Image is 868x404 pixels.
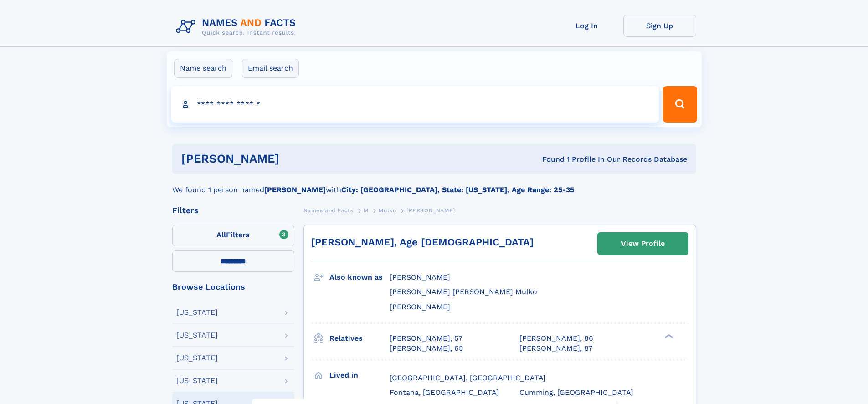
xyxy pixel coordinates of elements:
h3: Relatives [329,331,390,346]
a: Sign Up [623,15,696,37]
h1: [PERSON_NAME] [181,153,411,164]
div: Browse Locations [172,283,294,291]
label: Email search [242,59,299,78]
a: Names and Facts [303,205,354,216]
span: [PERSON_NAME] [390,302,450,311]
div: [US_STATE] [176,332,218,339]
b: City: [GEOGRAPHIC_DATA], State: [US_STATE], Age Range: 25-35 [341,185,574,194]
span: [PERSON_NAME] [406,207,455,214]
a: [PERSON_NAME], 65 [390,343,463,353]
img: Logo Names and Facts [172,15,303,39]
span: [PERSON_NAME] [PERSON_NAME] Mulko [390,287,537,296]
span: [GEOGRAPHIC_DATA], [GEOGRAPHIC_DATA] [390,373,546,382]
input: search input [171,86,659,123]
div: [US_STATE] [176,309,218,316]
span: [PERSON_NAME] [390,273,450,281]
span: Fontana, [GEOGRAPHIC_DATA] [390,388,499,397]
div: Filters [172,206,294,215]
label: Name search [174,59,232,78]
span: Mulko [379,207,396,214]
span: Cumming, [GEOGRAPHIC_DATA] [519,388,633,397]
span: M [364,207,369,214]
a: [PERSON_NAME], 86 [519,333,593,343]
span: All [216,230,226,239]
div: [US_STATE] [176,377,218,384]
h3: Lived in [329,368,390,383]
a: M [364,205,369,216]
a: View Profile [598,233,688,255]
b: [PERSON_NAME] [264,185,326,194]
div: We found 1 person named with . [172,174,696,195]
a: [PERSON_NAME], Age [DEMOGRAPHIC_DATA] [311,236,534,248]
a: Mulko [379,205,396,216]
a: [PERSON_NAME], 57 [390,333,462,343]
div: View Profile [621,233,665,254]
button: Search Button [663,86,697,123]
label: Filters [172,225,294,246]
a: Log In [550,15,623,37]
a: [PERSON_NAME], 87 [519,343,592,353]
div: [US_STATE] [176,354,218,362]
div: ❯ [663,333,673,339]
div: Found 1 Profile In Our Records Database [411,154,687,164]
h3: Also known as [329,270,390,285]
